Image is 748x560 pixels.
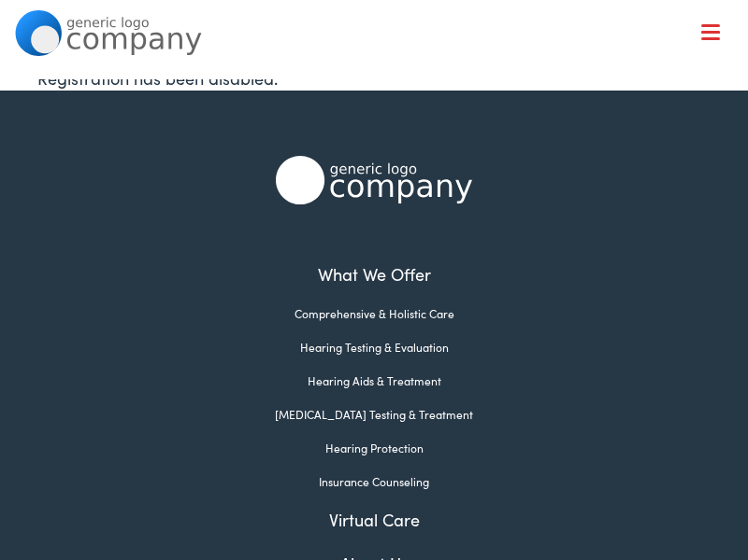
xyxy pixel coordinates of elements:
a: [MEDICAL_DATA] Testing & Treatment [15,406,733,423]
a: Comprehensive & Holistic Care [15,305,733,322]
a: Insurance Counseling [15,473,733,490]
img: Alpaca Audiology [276,156,472,204]
a: Hearing Aids & Treatment [15,372,733,389]
a: Hearing Testing & Evaluation [15,339,733,356]
a: What We Offer [15,261,733,287]
a: Virtual Care [15,507,733,532]
a: What We Offer [29,75,733,133]
a: Hearing Protection [15,440,733,456]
